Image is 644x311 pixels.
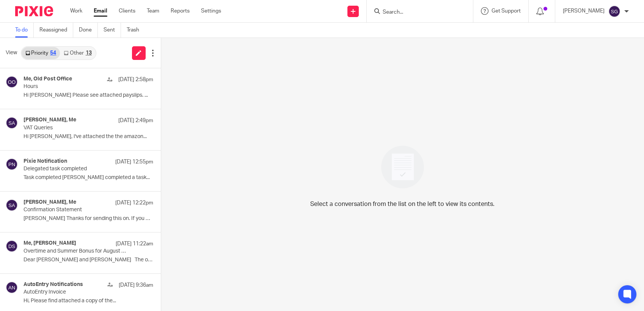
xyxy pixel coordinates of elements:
a: Work [70,7,82,15]
p: Hi [PERSON_NAME] Please see attached payslips. ... [24,92,153,99]
h4: Pixie Notification [24,158,67,165]
p: [DATE] 11:22am [116,240,153,248]
img: svg%3E [608,5,620,17]
p: [PERSON_NAME] Thanks for sending this on. If you could... [24,215,153,222]
p: [DATE] 9:36am [119,281,153,289]
h4: AutoEntry Notifications [24,281,83,288]
p: [PERSON_NAME] [563,7,605,15]
p: VAT Queries [24,125,127,131]
a: Other13 [60,47,95,59]
img: svg%3E [6,240,18,252]
span: Get Support [492,8,521,14]
p: Overtime and Summer Bonus for August Payroll [24,248,127,254]
a: Done [79,23,98,38]
p: Confirmation Statement [24,207,127,213]
p: [DATE] 12:55pm [115,158,153,166]
h4: [PERSON_NAME], Me [24,117,76,123]
p: AutoEntry Invoice [24,289,127,295]
img: svg%3E [6,117,18,129]
img: svg%3E [6,158,18,170]
span: View [6,49,17,57]
a: Sent [104,23,121,38]
img: svg%3E [6,199,18,211]
img: svg%3E [6,76,18,88]
a: Settings [201,7,221,15]
h4: [PERSON_NAME], Me [24,199,76,206]
div: 54 [50,50,56,56]
img: image [376,141,429,193]
p: Hi [PERSON_NAME], I've attached the the amazon... [24,134,153,140]
p: Dear [PERSON_NAME] and [PERSON_NAME] The overtime for... [24,257,153,263]
a: Email [94,7,107,15]
a: Reports [171,7,190,15]
div: 13 [86,50,92,56]
p: [DATE] 2:49pm [118,117,153,124]
a: Priority54 [22,47,60,59]
p: Hi, Please find attached a copy of the... [24,298,153,304]
p: [DATE] 12:22pm [115,199,153,207]
img: svg%3E [6,281,18,294]
a: Trash [127,23,145,38]
a: Clients [119,7,135,15]
a: Reassigned [39,23,73,38]
h4: Me, Old Post Office [24,76,72,82]
p: Select a conversation from the list on the left to view its contents. [310,199,495,209]
p: Hours [24,83,127,90]
img: Pixie [15,6,53,16]
p: [DATE] 2:58pm [118,76,153,83]
input: Search [382,9,450,16]
p: Delegated task completed [24,166,127,172]
h4: Me, [PERSON_NAME] [24,240,76,247]
p: Task completed [PERSON_NAME] completed a task... [24,174,153,181]
a: To do [15,23,34,38]
a: Team [147,7,159,15]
